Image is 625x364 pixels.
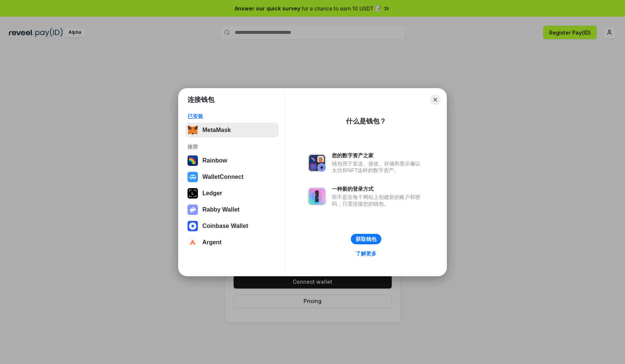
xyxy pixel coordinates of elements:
[332,152,424,159] div: 您的数字资产之家
[187,113,276,120] div: 已安装
[202,127,231,133] div: MetaMask
[202,206,240,213] div: Rabby Wallet
[185,219,279,233] button: Coinbase Wallet
[185,123,279,138] button: MetaMask
[308,154,326,172] img: svg+xml,%3Csvg%20xmlns%3D%22http%3A%2F%2Fwww.w3.org%2F2000%2Fsvg%22%20fill%3D%22none%22%20viewBox...
[351,249,381,258] a: 了解更多
[430,94,440,105] button: Close
[187,172,198,182] img: svg+xml,%3Csvg%20width%3D%2228%22%20height%3D%2228%22%20viewBox%3D%220%200%2028%2028%22%20fill%3D...
[185,186,279,201] button: Ledger
[346,117,386,126] div: 什么是钱包？
[185,170,279,184] button: WalletConnect
[332,194,424,207] div: 而不是在每个网站上创建新的账户和密码，只需连接您的钱包。
[187,237,198,248] img: svg+xml,%3Csvg%20width%3D%2228%22%20height%3D%2228%22%20viewBox%3D%220%200%2028%2028%22%20fill%3D...
[356,236,376,242] div: 获取钱包
[202,239,222,246] div: Argent
[356,250,376,257] div: 了解更多
[187,125,198,135] img: svg+xml,%3Csvg%20fill%3D%22none%22%20height%3D%2233%22%20viewBox%3D%220%200%2035%2033%22%20width%...
[185,235,279,250] button: Argent
[202,190,222,197] div: Ledger
[332,186,424,192] div: 一种新的登录方式
[202,223,248,229] div: Coinbase Wallet
[332,160,424,174] div: 钱包用于发送、接收、存储和显示像以太坊和NFT这样的数字资产。
[202,157,227,164] div: Rainbow
[187,144,276,150] div: 推荐
[185,202,279,217] button: Rabby Wallet
[187,204,198,215] img: svg+xml,%3Csvg%20xmlns%3D%22http%3A%2F%2Fwww.w3.org%2F2000%2Fsvg%22%20fill%3D%22none%22%20viewBox...
[185,153,279,168] button: Rainbow
[187,95,214,104] h1: 连接钱包
[187,188,198,199] img: svg+xml,%3Csvg%20xmlns%3D%22http%3A%2F%2Fwww.w3.org%2F2000%2Fsvg%22%20width%3D%2228%22%20height%3...
[187,221,198,231] img: svg+xml,%3Csvg%20width%3D%2228%22%20height%3D%2228%22%20viewBox%3D%220%200%2028%2028%22%20fill%3D...
[202,174,244,180] div: WalletConnect
[187,155,198,166] img: svg+xml,%3Csvg%20width%3D%22120%22%20height%3D%22120%22%20viewBox%3D%220%200%20120%20120%22%20fil...
[308,187,326,205] img: svg+xml,%3Csvg%20xmlns%3D%22http%3A%2F%2Fwww.w3.org%2F2000%2Fsvg%22%20fill%3D%22none%22%20viewBox...
[351,234,381,244] button: 获取钱包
